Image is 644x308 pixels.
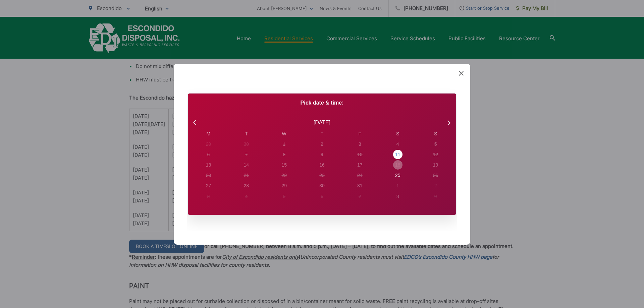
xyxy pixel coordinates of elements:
div: 24 [357,172,363,179]
div: 10 [357,151,363,158]
div: 1 [396,182,399,189]
div: 6 [321,193,323,200]
div: 5 [283,193,285,200]
div: 11 [395,151,400,158]
div: 15 [281,162,287,169]
div: 17 [357,162,363,169]
div: S [417,130,454,137]
div: 19 [433,162,438,169]
div: 12 [433,151,438,158]
div: F [341,130,379,137]
div: 29 [206,141,211,148]
div: 30 [244,141,249,148]
div: 13 [206,162,211,169]
div: 3 [207,193,210,200]
div: 26 [433,172,438,179]
p: Pick date & time: [188,99,456,107]
div: 4 [396,141,399,148]
div: 25 [395,172,400,179]
div: [DATE] [314,118,330,126]
div: 18 [395,162,400,169]
div: 21 [244,172,249,179]
div: 1 [283,141,285,148]
div: 20 [206,172,211,179]
div: 7 [245,151,248,158]
div: 8 [396,193,399,200]
div: S [379,130,417,137]
div: 27 [206,182,211,189]
div: 23 [319,172,325,179]
div: 9 [321,151,323,158]
div: 29 [281,182,287,189]
div: 2 [321,141,323,148]
div: 30 [319,182,325,189]
div: 6 [207,151,210,158]
div: T [303,130,341,137]
div: 8 [283,151,285,158]
div: M [190,130,227,137]
div: 2 [434,182,437,189]
div: 9 [434,193,437,200]
div: 4 [245,193,248,200]
div: T [227,130,265,137]
div: 31 [357,182,363,189]
div: 14 [244,162,249,169]
div: W [265,130,303,137]
div: 5 [434,141,437,148]
div: 16 [319,162,325,169]
div: 28 [244,182,249,189]
div: 22 [281,172,287,179]
div: 3 [359,141,361,148]
div: 7 [359,193,361,200]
